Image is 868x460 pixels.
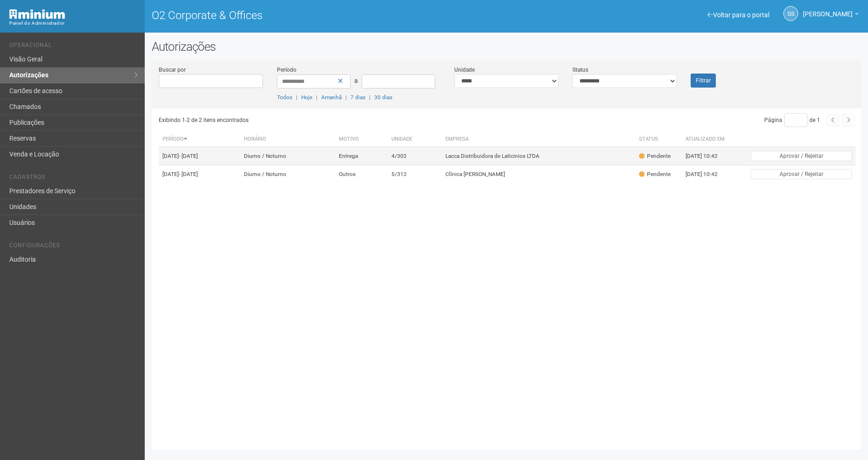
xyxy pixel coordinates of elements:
[179,171,198,177] span: - [DATE]
[152,9,499,21] h1: O2 Corporate & Offices
[572,66,588,74] label: Status
[682,147,733,165] td: [DATE] 10:42
[751,151,852,161] button: Aprovar / Rejeitar
[639,170,671,178] div: Pendente
[388,147,442,165] td: 4/302
[159,113,504,127] div: Exibindo 1-2 de 2 itens encontrados
[159,147,240,165] td: [DATE]
[374,94,392,101] a: 30 dias
[345,94,347,101] span: |
[682,165,733,183] td: [DATE] 10:42
[9,19,138,27] div: Painel do Administrador
[159,132,240,147] th: Período
[388,165,442,183] td: 5/312
[321,94,342,101] a: Amanhã
[179,153,198,159] span: - [DATE]
[635,132,682,147] th: Status
[335,165,388,183] td: Outros
[277,94,292,101] a: Todos
[159,165,240,183] td: [DATE]
[240,165,335,183] td: Diurno / Noturno
[454,66,475,74] label: Unidade
[152,40,861,54] h2: Autorizações
[691,74,716,88] button: Filtrar
[296,94,297,101] span: |
[354,77,358,84] span: a
[335,132,388,147] th: Motivo
[442,165,635,183] td: Clínica [PERSON_NAME]
[803,1,853,18] span: Gabriela Souza
[335,147,388,165] td: Entrega
[751,169,852,179] button: Aprovar / Rejeitar
[442,132,635,147] th: Empresa
[240,147,335,165] td: Diurno / Noturno
[764,117,820,123] span: Página de 1
[159,66,186,74] label: Buscar por
[301,94,312,101] a: Hoje
[240,132,335,147] th: Horário
[350,94,365,101] a: 7 dias
[277,66,296,74] label: Período
[442,147,635,165] td: Lacca Distribuidora de Laticinios LTDA
[803,12,859,19] a: [PERSON_NAME]
[639,152,671,160] div: Pendente
[9,42,138,52] li: Operacional
[369,94,370,101] span: |
[9,174,138,183] li: Cadastros
[783,6,798,21] a: GS
[682,132,733,147] th: Atualizado em
[316,94,317,101] span: |
[9,242,138,252] li: Configurações
[9,9,65,19] img: Minium
[707,11,769,19] a: Voltar para o portal
[388,132,442,147] th: Unidade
